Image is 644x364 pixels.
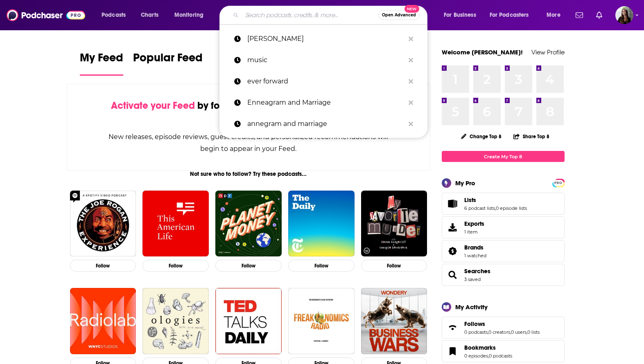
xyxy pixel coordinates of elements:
[442,216,565,238] a: Exports
[80,51,123,70] span: My Feed
[142,191,209,257] img: This American Life
[488,329,510,335] a: 0 creators
[288,288,355,354] img: Freakonomics Radio
[464,244,484,251] span: Brands
[444,9,476,21] span: For Business
[70,288,136,354] img: Radiolab
[442,317,565,339] span: Follows
[215,260,282,272] button: Follow
[445,346,461,357] a: Bookmarks
[133,51,203,70] span: Popular Feed
[464,229,484,235] span: 1 item
[464,253,486,258] a: 1 watched
[361,191,427,257] a: My Favorite Murder with Karen Kilgariff and Georgia Hardstark
[593,8,606,22] a: Show notifications dropdown
[455,303,488,311] div: My Activity
[102,9,126,21] span: Podcasts
[67,171,431,178] div: Not sure who to follow? Try these podcasts...
[445,245,461,257] a: Brands
[361,260,427,272] button: Follow
[96,9,136,22] button: open menu
[247,92,404,113] p: Enneagram and Marriage
[526,329,527,335] span: ,
[464,196,527,204] a: Lists
[169,9,214,22] button: open menu
[464,244,486,251] a: Brands
[455,179,475,187] div: My Pro
[442,264,565,286] span: Searches
[445,322,461,333] a: Follows
[142,288,209,354] img: Ologies with Alie Ward
[445,269,461,281] a: Searches
[227,6,435,25] div: Search podcasts, credits, & more...
[445,198,461,209] a: Lists
[496,205,527,211] a: 0 episode lists
[484,9,541,22] button: open menu
[378,10,420,20] button: Open AdvancedNew
[219,113,427,135] a: annegram and marriage
[111,99,195,112] span: Activate your Feed
[490,9,529,21] span: For Podcasters
[464,220,484,227] span: Exports
[442,151,565,162] a: Create My Top 8
[464,267,490,275] a: Searches
[513,128,550,144] button: Share Top 8
[442,193,565,215] span: Lists
[7,7,85,23] img: Podchaser - Follow, Share and Rate Podcasts
[464,196,476,204] span: Lists
[215,191,282,257] a: Planet Money
[247,49,404,71] p: music
[80,51,123,76] a: My Feed
[438,9,486,22] button: open menu
[174,9,203,21] span: Monitoring
[108,131,389,155] div: New releases, episode reviews, guest credits, and personalized recommendations will begin to appe...
[554,180,563,186] span: PRO
[464,329,488,335] a: 0 podcasts
[464,344,512,351] a: Bookmarks
[488,329,488,335] span: ,
[108,100,389,124] div: by following Podcasts, Creators, Lists, and other Users!
[456,131,507,142] button: Change Top 8
[442,240,565,262] span: Brands
[464,276,481,282] a: 3 saved
[527,329,540,335] a: 0 lists
[142,260,209,272] button: Follow
[442,48,523,56] a: Welcome [PERSON_NAME]!
[215,288,282,354] img: TED Talks Daily
[488,353,489,359] span: ,
[141,9,158,21] span: Charts
[615,6,633,24] span: Logged in as bnmartinn
[404,5,419,13] span: New
[382,13,416,17] span: Open Advanced
[442,340,565,362] span: Bookmarks
[615,6,633,24] img: User Profile
[615,6,633,24] button: Show profile menu
[547,9,560,21] span: More
[489,353,512,359] a: 0 podcasts
[510,329,511,335] span: ,
[464,320,540,328] a: Follows
[445,222,461,233] span: Exports
[464,320,485,328] span: Follows
[361,288,427,354] a: Business Wars
[541,9,571,22] button: open menu
[464,344,496,351] span: Bookmarks
[219,49,427,71] a: music
[554,180,563,186] a: PRO
[572,8,586,22] a: Show notifications dropdown
[247,113,404,135] p: annegram and marriage
[219,92,427,113] a: Enneagram and Marriage
[288,191,355,257] img: The Daily
[495,205,496,211] span: ,
[247,71,404,92] p: ever forward
[219,28,427,49] a: [PERSON_NAME]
